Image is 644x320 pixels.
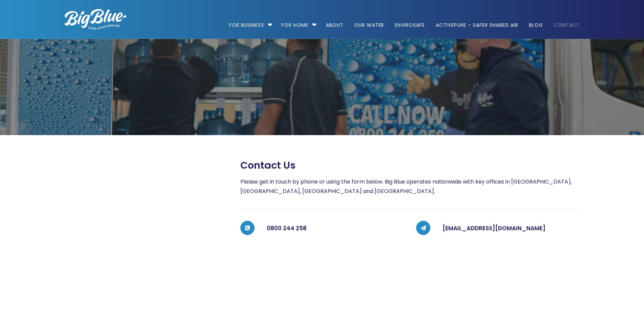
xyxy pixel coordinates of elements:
h5: 0800 244 258 [267,221,404,235]
span: Contact us [240,159,295,171]
img: logo [65,9,126,29]
a: [EMAIL_ADDRESS][DOMAIN_NAME] [443,224,546,232]
p: Please get in touch by phone or using the form below. Big Blue operates nationwide with key offic... [240,177,580,196]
